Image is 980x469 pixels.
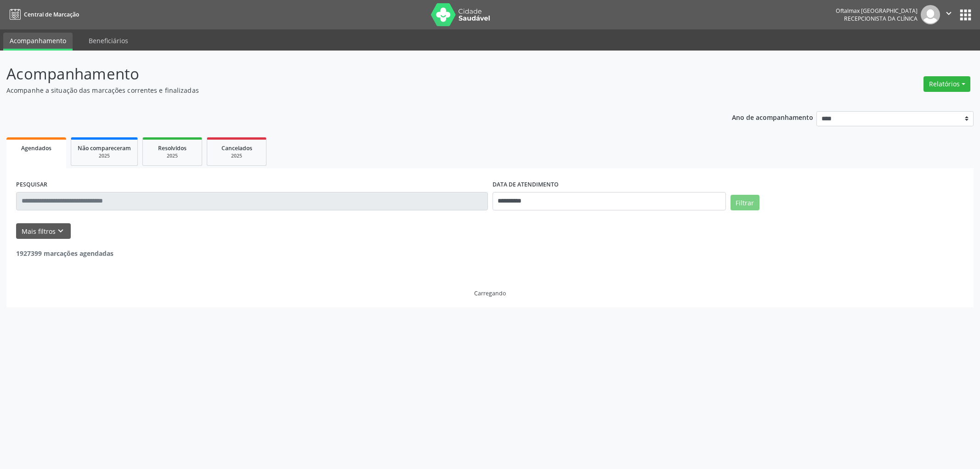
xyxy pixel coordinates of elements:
[221,144,252,152] span: Cancelados
[21,144,51,152] span: Agendados
[214,153,260,159] div: 2025
[3,33,73,51] a: Acompanhamento
[921,5,940,24] img: img
[56,226,66,236] i: keyboard_arrow_down
[16,223,71,239] button: Mais filtroskeyboard_arrow_down
[944,8,954,18] i: 
[78,144,131,152] span: Não compareceram
[6,7,79,22] a: Central de Marcação
[844,15,918,23] span: Recepcionista da clínica
[923,76,970,92] button: Relatórios
[78,153,131,159] div: 2025
[149,153,195,159] div: 2025
[957,7,974,23] button: apps
[6,62,684,85] p: Acompanhamento
[731,195,759,210] button: Filtrar
[474,289,506,297] div: Carregando
[24,11,79,18] span: Central de Marcação
[940,5,957,24] button: 
[82,33,135,49] a: Beneficiários
[158,144,187,152] span: Resolvidos
[16,178,47,192] label: PESQUISAR
[732,111,813,123] p: Ano de acompanhamento
[836,7,918,15] div: Oftalmax [GEOGRAPHIC_DATA]
[6,85,684,95] p: Acompanhe a situação das marcações correntes e finalizadas
[16,249,113,258] strong: 1927399 marcações agendadas
[493,178,559,192] label: DATA DE ATENDIMENTO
